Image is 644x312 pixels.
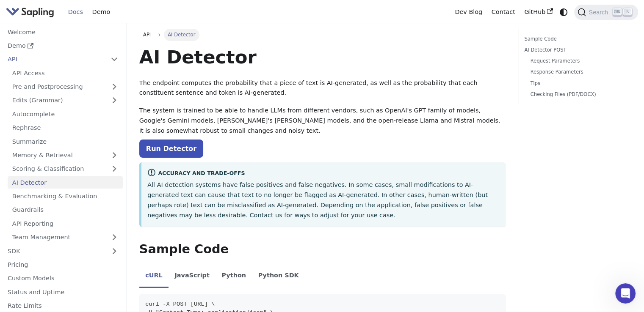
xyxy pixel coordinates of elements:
a: Edits (Grammar) [8,94,123,107]
span: API [143,32,151,38]
a: Sample Code [524,35,629,43]
li: JavaScript [169,265,216,288]
a: API [139,29,155,41]
a: Sapling.ai [6,6,57,18]
button: Switch between dark and light mode (currently system mode) [558,6,570,18]
a: Pricing [3,259,123,271]
p: The system is trained to be able to handle LLMs from different vendors, such as OpenAI's GPT fami... [139,106,506,136]
a: API Reporting [8,217,123,230]
a: Summarize [8,135,123,148]
li: cURL [139,265,169,288]
p: All AI detection systems have false positives and false negatives. In some cases, small modificat... [147,180,500,220]
h2: Sample Code [139,242,506,257]
a: Scoring & Classification [8,163,123,175]
a: Custom Models [3,272,123,285]
a: API Access [8,67,123,79]
a: Tips [531,79,626,88]
span: curl -X POST [URL] \ [145,301,215,307]
a: API [3,53,106,66]
a: Pre and Postprocessing [8,81,123,93]
a: Rate Limits [3,300,123,312]
button: Expand sidebar category 'SDK' [106,245,123,257]
a: Demo [88,5,115,19]
nav: Breadcrumbs [139,29,506,41]
a: SDK [3,245,106,257]
div: Accuracy and Trade-offs [147,168,500,178]
a: Contact [487,5,520,19]
a: Docs [64,5,88,19]
a: GitHub [520,5,557,19]
p: The endpoint computes the probability that a piece of text is AI-generated, as well as the probab... [139,78,506,99]
button: Collapse sidebar category 'API' [106,53,123,66]
a: Demo [3,40,123,52]
a: Team Management [8,231,123,244]
a: Rephrase [8,122,123,134]
a: Memory & Retrieval [8,149,123,161]
a: Dev Blog [450,5,486,19]
a: Run Detector [139,140,203,158]
a: Checking Files (PDF/DOCX) [531,90,626,99]
a: AI Detector POST [524,46,629,54]
a: Status and Uptime [3,286,123,298]
a: Request Parameters [531,57,626,65]
kbd: K [623,8,632,16]
span: AI Detector [164,29,199,41]
button: Search (Ctrl+K) [574,5,638,20]
iframe: Intercom live chat [615,283,636,304]
h1: AI Detector [139,46,506,68]
li: Python SDK [252,265,305,288]
a: Benchmarking & Evaluation [8,190,123,203]
a: Autocomplete [8,108,123,120]
a: Guardrails [8,204,123,216]
li: Python [216,265,252,288]
a: Response Parameters [531,68,626,76]
a: AI Detector [8,176,123,189]
img: Sapling.ai [6,6,54,18]
span: Search [586,9,613,16]
a: Welcome [3,26,123,38]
